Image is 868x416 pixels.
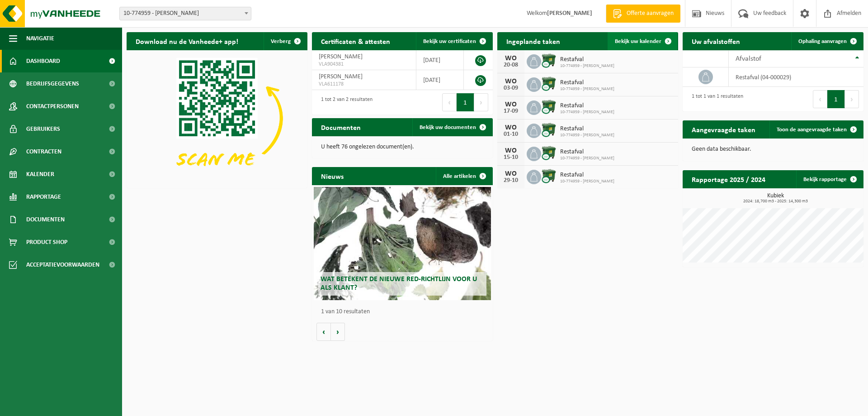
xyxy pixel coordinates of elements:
[271,38,291,44] span: Verberg
[729,67,863,87] td: restafval (04-000029)
[541,76,557,91] img: WB-1100-CU
[560,63,614,69] span: 10-774959 - [PERSON_NAME]
[321,276,477,292] span: Wat betekent de nieuwe RED-richtlijn voor u als klant?
[502,55,520,62] div: WO
[683,170,774,188] h2: Rapportage 2025 / 2024
[119,7,251,20] span: 10-774959 - SCHEIRIS DANNY - MARIAKERKE
[502,85,520,91] div: 03-09
[692,146,854,153] p: Geen data beschikbaar.
[687,193,863,204] h3: Kubiek
[314,187,491,300] a: Wat betekent de nieuwe RED-richtlijn voor u als klant?
[312,167,353,185] h2: Nieuws
[502,62,520,68] div: 20-08
[26,186,61,208] span: Rapportage
[26,208,65,231] span: Documenten
[502,177,520,184] div: 29-10
[683,32,749,50] h2: Uw afvalstoffen
[502,170,520,177] div: WO
[791,32,863,50] a: Ophaling aanvragen
[26,72,79,95] span: Bedrijfsgegevens
[312,118,370,136] h2: Documenten
[687,199,863,204] span: 2024: 18,700 m3 - 2025: 14,300 m3
[813,90,827,108] button: Previous
[560,125,614,133] span: Restafval
[26,118,60,140] span: Gebruikers
[423,38,476,44] span: Bekijk uw certificaten
[457,93,474,111] button: 1
[624,9,676,18] span: Offerte aanvragen
[264,32,307,50] button: Verberg
[502,154,520,161] div: 15-10
[412,118,492,136] a: Bekijk uw documenten
[127,50,307,186] img: Download de VHEPlus App
[560,110,614,115] span: 10-774959 - [PERSON_NAME]
[442,93,457,111] button: Previous
[502,101,520,108] div: WO
[687,89,743,109] div: 1 tot 1 van 1 resultaten
[26,95,79,118] span: Contactpersonen
[319,61,409,68] span: VLA904381
[615,38,661,44] span: Bekijk uw kalender
[560,148,614,156] span: Restafval
[560,102,614,110] span: Restafval
[560,133,614,138] span: 10-774959 - [PERSON_NAME]
[608,32,677,50] a: Bekijk uw kalender
[416,50,464,70] td: [DATE]
[796,170,863,188] a: Bekijk rapportage
[26,163,54,186] span: Kalender
[436,167,492,185] a: Alle artikelen
[560,56,614,63] span: Restafval
[541,53,557,68] img: WB-1100-CU
[560,86,614,92] span: 10-774959 - [PERSON_NAME]
[502,147,520,154] div: WO
[416,70,464,90] td: [DATE]
[319,81,409,88] span: VLA611178
[547,10,592,17] strong: [PERSON_NAME]
[26,140,61,163] span: Contracten
[331,323,345,341] button: Volgende
[26,231,67,253] span: Product Shop
[769,120,863,139] a: Toon de aangevraagde taken
[560,156,614,161] span: 10-774959 - [PERSON_NAME]
[502,108,520,115] div: 17-09
[541,122,557,138] img: WB-1100-CU
[798,38,847,44] span: Ophaling aanvragen
[319,73,363,80] span: [PERSON_NAME]
[316,92,373,112] div: 1 tot 2 van 2 resultaten
[606,5,680,23] a: Offerte aanvragen
[120,7,251,20] span: 10-774959 - SCHEIRIS DANNY - MARIAKERKE
[474,93,488,111] button: Next
[26,253,99,276] span: Acceptatievoorwaarden
[502,78,520,85] div: WO
[560,79,614,86] span: Restafval
[502,131,520,138] div: 01-10
[827,90,845,108] button: 1
[541,168,557,184] img: WB-1100-CU
[736,55,761,62] span: Afvalstof
[497,32,569,50] h2: Ingeplande taken
[502,124,520,131] div: WO
[560,172,614,179] span: Restafval
[316,323,331,341] button: Vorige
[420,124,476,130] span: Bekijk uw documenten
[26,27,54,50] span: Navigatie
[26,50,60,72] span: Dashboard
[845,90,859,108] button: Next
[321,309,488,315] p: 1 van 10 resultaten
[416,32,492,50] a: Bekijk uw certificaten
[319,53,363,60] span: [PERSON_NAME]
[541,99,557,115] img: WB-1100-CU
[321,144,484,150] p: U heeft 76 ongelezen document(en).
[541,145,557,161] img: WB-1100-CU
[777,127,847,133] span: Toon de aangevraagde taken
[312,32,399,50] h2: Certificaten & attesten
[560,179,614,184] span: 10-774959 - [PERSON_NAME]
[127,32,247,50] h2: Download nu de Vanheede+ app!
[683,120,764,138] h2: Aangevraagde taken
